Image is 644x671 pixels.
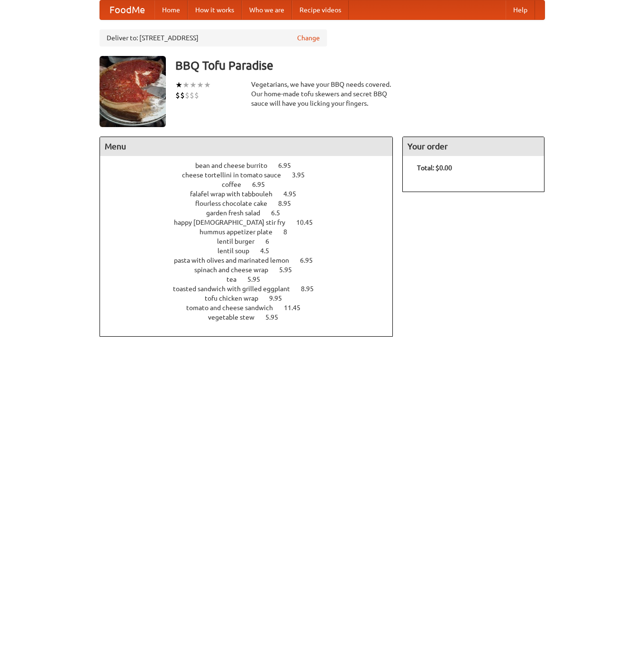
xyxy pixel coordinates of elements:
[296,219,322,226] span: 10.45
[271,209,290,217] span: 6.5
[194,266,278,274] span: spinach and cheese wrap
[182,171,290,179] span: cheese tortellini in tomato sauce
[218,247,259,255] span: lentil soup
[227,276,246,283] span: tea
[206,209,298,217] a: garden fresh salad 6.5
[200,228,305,236] a: hummus appetizer plate 8
[251,80,393,108] div: Vegetarians, we have your BBQ needs covered. Our home-made tofu skewers and secret BBQ sauce will...
[200,228,282,236] span: hummus appetizer plate
[205,294,268,302] span: tofu chicken wrap
[279,266,301,274] span: 5.95
[284,304,310,312] span: 11.45
[300,257,322,264] span: 6.95
[173,285,331,293] a: toasted sandwich with grilled eggplant 8.95
[175,56,545,75] h3: BBQ Tofu Paradise
[208,313,264,321] span: vegetable stew
[100,137,393,156] h4: Menu
[182,171,322,179] a: cheese tortellini in tomato sauce 3.95
[283,190,306,198] span: 4.95
[265,238,279,245] span: 6
[190,90,194,101] li: $
[242,0,292,19] a: Who we are
[190,190,282,198] span: falafel wrap with tabbouleh
[265,313,288,321] span: 5.95
[292,171,314,179] span: 3.95
[252,181,274,188] span: 6.95
[222,181,251,188] span: coffee
[182,80,190,90] li: ★
[195,162,277,169] span: bean and cheese burrito
[269,294,291,302] span: 9.95
[100,0,154,19] a: FoodMe
[301,285,323,293] span: 8.95
[205,294,299,302] a: tofu chicken wrap 9.95
[292,0,349,19] a: Recipe videos
[218,247,287,255] a: lentil soup 4.5
[195,162,308,169] a: bean and cheese burrito 6.95
[283,228,297,236] span: 8
[217,238,287,245] a: lentil burger 6
[506,0,535,19] a: Help
[195,200,277,207] span: flourless chocolate cake
[278,200,300,207] span: 8.95
[174,219,295,226] span: happy [DEMOGRAPHIC_DATA] stir fry
[194,266,309,274] a: spinach and cheese wrap 5.95
[100,56,166,127] img: angular.jpg
[186,304,282,312] span: tomato and cheese sandwich
[100,29,327,46] div: Deliver to: [STREET_ADDRESS]
[188,0,242,19] a: How it works
[227,276,278,283] a: tea 5.95
[297,33,320,43] a: Change
[417,164,452,172] b: Total: $0.00
[197,80,204,90] li: ★
[260,247,279,255] span: 4.5
[154,0,188,19] a: Home
[222,181,282,188] a: coffee 6.95
[278,162,300,169] span: 6.95
[185,90,190,101] li: $
[175,80,182,90] li: ★
[190,190,314,198] a: falafel wrap with tabbouleh 4.95
[208,313,296,321] a: vegetable stew 5.95
[174,257,330,264] a: pasta with olives and marinated lemon 6.95
[217,238,264,245] span: lentil burger
[186,304,318,312] a: tomato and cheese sandwich 11.45
[180,90,185,101] li: $
[173,285,299,293] span: toasted sandwich with grilled eggplant
[247,276,270,283] span: 5.95
[403,137,544,156] h4: Your order
[174,219,330,226] a: happy [DEMOGRAPHIC_DATA] stir fry 10.45
[206,209,270,217] span: garden fresh salad
[194,90,199,101] li: $
[195,200,308,207] a: flourless chocolate cake 8.95
[174,257,299,264] span: pasta with olives and marinated lemon
[190,80,197,90] li: ★
[175,90,180,101] li: $
[204,80,211,90] li: ★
